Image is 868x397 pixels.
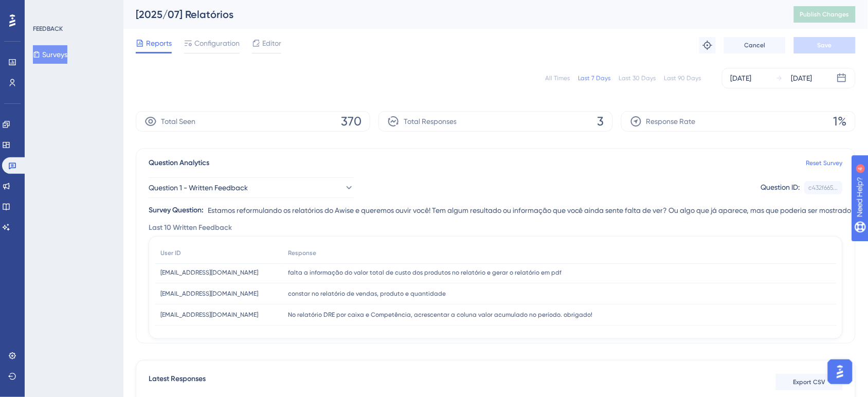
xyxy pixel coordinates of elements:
[288,249,316,257] span: Response
[545,74,570,82] div: All Times
[160,332,258,340] span: [EMAIL_ADDRESS][DOMAIN_NAME]
[825,356,856,387] iframe: UserGuiding AI Assistant Launcher
[793,378,826,386] span: Export CSV
[160,290,258,298] span: [EMAIL_ADDRESS][DOMAIN_NAME]
[794,6,856,23] button: Publish Changes
[761,181,800,194] div: Question ID:
[33,45,67,64] button: Surveys
[731,72,752,84] div: [DATE]
[619,74,656,82] div: Last 30 Days
[578,74,611,82] div: Last 7 Days
[262,37,281,49] span: Editor
[33,25,63,33] div: FEEDBACK
[149,182,248,194] span: Question 1 - Written Feedback
[24,3,64,15] span: Need Help?
[776,374,843,390] button: Export CSV
[791,72,812,84] div: [DATE]
[160,311,258,319] span: [EMAIL_ADDRESS][DOMAIN_NAME]
[341,113,361,130] span: 370
[149,373,206,391] span: Latest Responses
[288,290,446,298] span: constar no relatório de vendas, produto e quantidade
[160,249,181,257] span: User ID
[809,184,838,192] div: c432f665...
[161,115,195,128] span: Total Seen
[288,311,592,319] span: No relatório DRE por caixa e Competência, acrescentar a coluna valor acumulado no período. obrigado!
[194,37,240,49] span: Configuration
[806,159,843,167] a: Reset Survey
[149,177,354,198] button: Question 1 - Written Feedback
[794,37,856,53] button: Save
[404,115,457,128] span: Total Responses
[149,204,204,216] div: Survey Question:
[745,41,766,49] span: Cancel
[834,113,847,130] span: 1%
[71,5,75,13] div: 4
[664,74,701,82] div: Last 90 Days
[149,157,209,169] span: Question Analytics
[646,115,696,128] span: Response Rate
[149,222,232,234] span: Last 10 Written Feedback
[146,37,172,49] span: Reports
[160,268,258,277] span: [EMAIL_ADDRESS][DOMAIN_NAME]
[800,10,849,19] span: Publish Changes
[598,113,604,130] span: 3
[818,41,832,49] span: Save
[136,7,768,22] div: [2025/07] Relatórios
[724,37,786,53] button: Cancel
[288,268,562,277] span: falta a informação do valor total de custo dos produtos no relatório e gerar o relatório em pdf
